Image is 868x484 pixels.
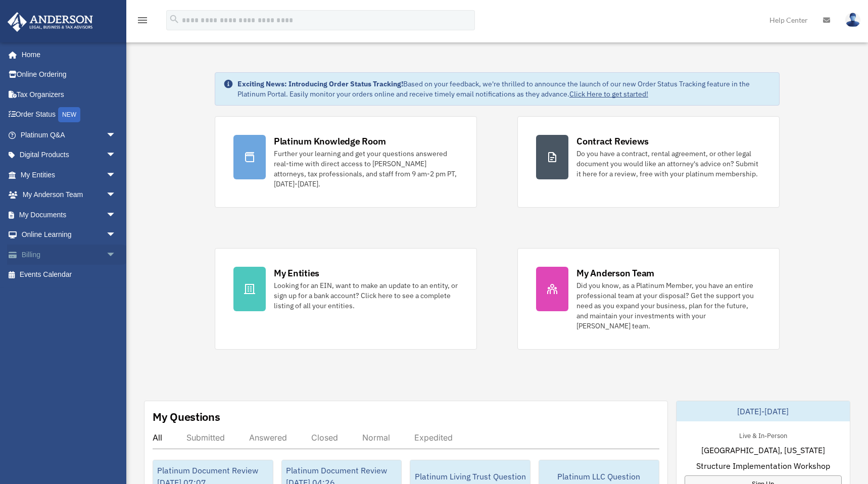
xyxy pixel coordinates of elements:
a: My Documentsarrow_drop_down [7,205,131,225]
div: [DATE]-[DATE] [677,401,850,421]
a: Platinum Q&Aarrow_drop_down [7,125,131,145]
a: Home [7,44,126,65]
a: Platinum Knowledge Room Further your learning and get your questions answered real-time with dire... [215,116,477,208]
a: Contract Reviews Do you have a contract, rental agreement, or other legal document you would like... [517,116,780,208]
div: Expedited [414,432,453,443]
div: Do you have a contract, rental agreement, or other legal document you would like an attorney's ad... [576,149,761,179]
i: search [169,14,180,25]
a: Click Here to get started! [569,89,648,99]
a: My Anderson Team Did you know, as a Platinum Member, you have an entire professional team at your... [517,248,780,350]
a: Billingarrow_drop_down [7,245,131,265]
span: arrow_drop_down [106,205,126,225]
div: Submitted [186,432,225,443]
div: Based on your feedback, we're thrilled to announce the launch of our new Order Status Tracking fe... [237,79,771,99]
strong: Exciting News: Introducing Order Status Tracking! [237,79,403,88]
a: menu [136,18,149,26]
div: My Entities [274,267,319,279]
div: Closed [311,432,338,443]
div: My Anderson Team [576,267,654,279]
img: Anderson Advisors Platinum Portal [5,12,96,32]
a: Events Calendar [7,265,131,285]
a: Digital Productsarrow_drop_down [7,145,131,165]
div: Platinum Knowledge Room [274,135,386,148]
div: My Questions [153,409,220,424]
span: arrow_drop_down [106,225,126,246]
span: arrow_drop_down [106,185,126,206]
i: menu [136,14,149,26]
a: Online Learningarrow_drop_down [7,225,131,245]
span: [GEOGRAPHIC_DATA], [US_STATE] [701,444,825,456]
img: User Pic [845,13,860,27]
div: All [153,432,162,443]
div: NEW [58,107,80,122]
div: Did you know, as a Platinum Member, you have an entire professional team at your disposal? Get th... [576,280,761,331]
div: Answered [249,432,287,443]
a: My Anderson Teamarrow_drop_down [7,185,131,205]
span: Structure Implementation Workshop [696,460,830,472]
div: Further your learning and get your questions answered real-time with direct access to [PERSON_NAM... [274,149,458,189]
div: Contract Reviews [576,135,649,148]
span: arrow_drop_down [106,145,126,166]
div: Live & In-Person [731,429,795,440]
div: Normal [362,432,390,443]
a: Tax Organizers [7,84,131,105]
a: Order StatusNEW [7,105,131,125]
span: arrow_drop_down [106,165,126,185]
div: Looking for an EIN, want to make an update to an entity, or sign up for a bank account? Click her... [274,280,458,311]
a: Online Ordering [7,65,131,85]
span: arrow_drop_down [106,125,126,146]
a: My Entities Looking for an EIN, want to make an update to an entity, or sign up for a bank accoun... [215,248,477,350]
span: arrow_drop_down [106,245,126,265]
a: My Entitiesarrow_drop_down [7,165,131,185]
